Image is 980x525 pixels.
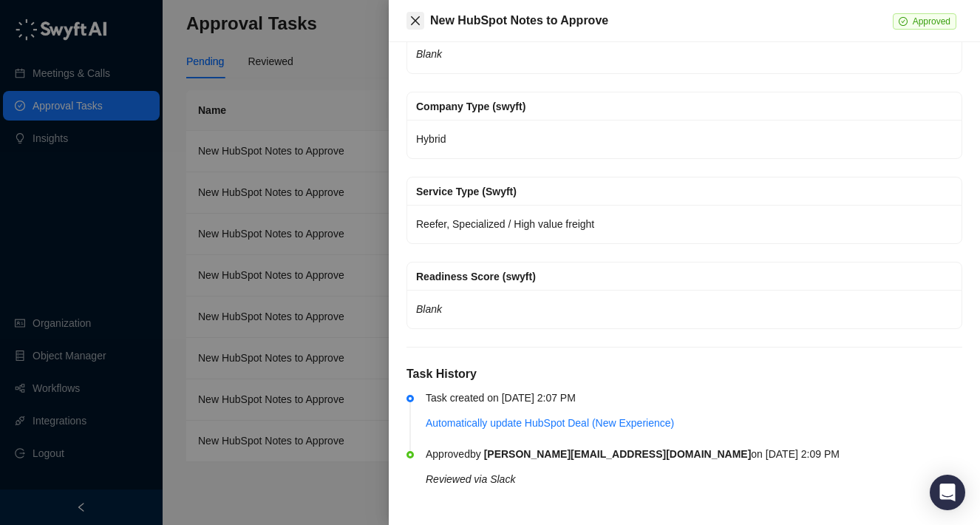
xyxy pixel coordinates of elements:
div: New HubSpot Notes to Approve [430,12,893,30]
p: Hybrid [416,129,953,149]
div: Open Intercom Messenger [930,475,965,510]
div: Readiness Score (swyft) [416,268,953,285]
span: Approved [913,16,950,27]
h5: Task History [406,365,962,383]
em: Blank [416,48,442,60]
a: Automatically update HubSpot Deal (New Experience) [426,417,674,429]
em: Blank [416,303,442,315]
button: Close [406,12,424,30]
i: Reviewed via Slack [426,473,515,485]
div: Service Type (Swyft) [416,183,953,200]
b: [PERSON_NAME][EMAIL_ADDRESS][DOMAIN_NAME] [484,448,752,460]
span: Approved by on [DATE] 2:09 PM [426,448,840,460]
p: Reefer, Specialized / High value freight [416,214,953,234]
div: Company Type (swyft) [416,98,953,115]
span: Task created on [DATE] 2:07 PM [426,392,576,404]
span: check-circle [899,17,908,26]
span: close [409,15,421,27]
